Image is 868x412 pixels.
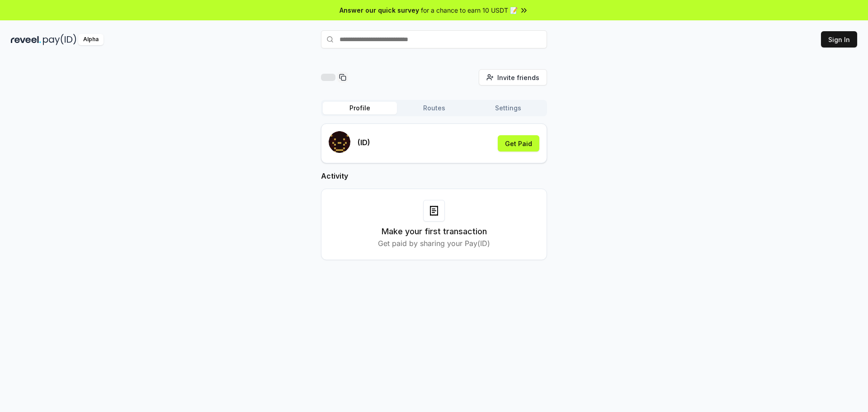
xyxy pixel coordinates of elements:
[340,5,419,15] span: Answer our quick survey
[321,170,547,181] h2: Activity
[78,34,104,45] div: Alpha
[421,5,518,15] span: for a chance to earn 10 USDT 📝
[498,135,539,152] button: Get Paid
[821,31,857,47] button: Sign In
[43,34,76,45] img: pay_id
[11,34,41,45] img: reveel_dark
[378,238,490,249] p: Get paid by sharing your Pay(ID)
[397,102,471,114] button: Routes
[497,73,539,82] span: Invite friends
[471,102,545,114] button: Settings
[358,137,370,148] p: (ID)
[479,69,547,85] button: Invite friends
[323,102,397,114] button: Profile
[382,225,487,238] h3: Make your first transaction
